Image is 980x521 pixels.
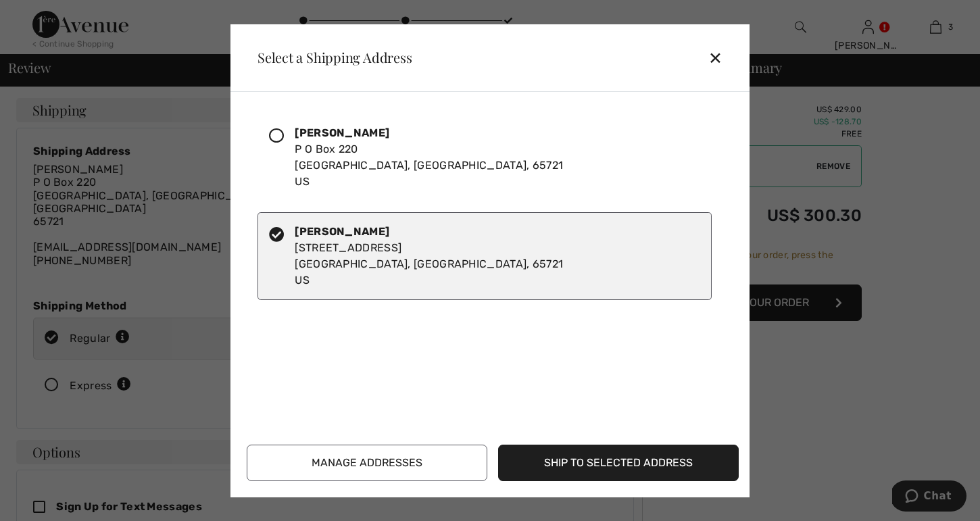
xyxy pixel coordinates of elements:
button: Ship to Selected Address [498,445,739,481]
div: P O Box 220 [GEOGRAPHIC_DATA], [GEOGRAPHIC_DATA], 65721 US [295,125,563,190]
div: ✕ [708,43,733,72]
div: [STREET_ADDRESS] [GEOGRAPHIC_DATA], [GEOGRAPHIC_DATA], 65721 US [295,224,563,289]
div: Select a Shipping Address [247,51,412,64]
strong: [PERSON_NAME] [295,225,389,238]
strong: [PERSON_NAME] [295,126,389,139]
span: Chat [32,9,59,22]
button: Manage Addresses [247,445,487,481]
